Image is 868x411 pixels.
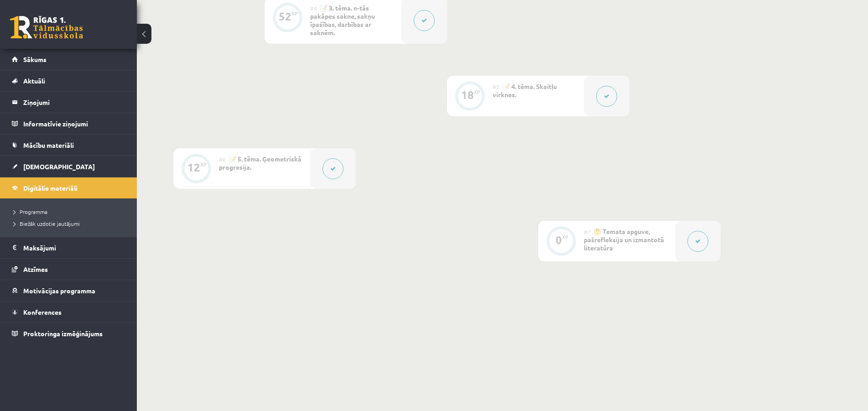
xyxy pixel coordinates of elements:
div: 18 [461,91,474,99]
a: Atzīmes [12,259,125,280]
span: Atzīmes [23,265,48,273]
span: Konferences [23,308,62,316]
div: 52 [279,12,291,21]
div: XP [291,11,298,16]
a: Sākums [12,49,125,70]
a: Programma [14,208,128,216]
div: XP [562,234,568,239]
span: Sākums [23,55,47,63]
span: Aktuāli [23,77,45,85]
legend: Ziņojumi [23,92,125,113]
span: #7 [584,228,591,235]
a: Rīgas 1. Tālmācības vidusskola [10,16,83,39]
legend: Maksājumi [23,237,125,258]
a: [DEMOGRAPHIC_DATA] [12,156,125,177]
a: Aktuāli [12,70,125,91]
span: 📝 3. tēma. n-tās pakāpes sakne, sakņu īpašības, darbības ar saknēm. [310,4,375,36]
span: Mācību materiāli [23,141,74,149]
span: [DEMOGRAPHIC_DATA] [23,162,95,171]
span: Biežāk uzdotie jautājumi [14,220,80,227]
span: Proktoringa izmēģinājums [23,329,103,338]
a: Biežāk uzdotie jautājumi [14,219,128,228]
span: Programma [14,208,47,215]
div: XP [474,89,480,94]
span: 🤔 Temata apguve, pašrefleksija un izmantotā literatūra [584,227,664,252]
span: Motivācijas programma [23,286,95,295]
a: Digitālie materiāli [12,177,125,198]
div: 12 [187,163,200,172]
div: 0 [556,236,562,244]
span: #6 [219,156,226,163]
a: Mācību materiāli [12,135,125,156]
span: Digitālie materiāli [23,184,78,192]
span: #4 [310,5,317,12]
a: Informatīvie ziņojumi [12,113,125,134]
a: Ziņojumi [12,92,125,113]
a: Proktoringa izmēģinājums [12,323,125,344]
span: 📝 5. tēma. Ģeometriskā progresija. [219,155,301,171]
div: XP [200,162,207,167]
a: Maksājumi [12,237,125,258]
a: Motivācijas programma [12,280,125,301]
a: Konferences [12,302,125,323]
span: 📝 4. tēma. Skaitļu virknes. [493,82,557,99]
span: #5 [493,83,499,90]
legend: Informatīvie ziņojumi [23,113,125,134]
